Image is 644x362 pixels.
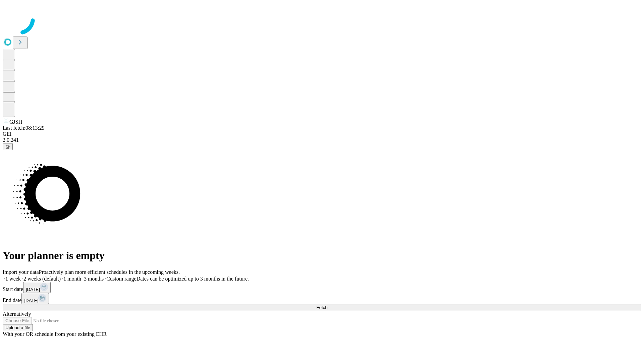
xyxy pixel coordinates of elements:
[3,125,45,131] span: Last fetch: 08:13:29
[26,287,40,292] span: [DATE]
[23,276,61,282] span: 2 weeks (default)
[9,119,22,125] span: GJSH
[3,311,31,317] span: Alternatively
[63,276,81,282] span: 1 month
[3,269,39,275] span: Import your data
[3,282,641,293] div: Start date
[3,331,107,337] span: With your OR schedule from your existing EHR
[3,249,641,262] h1: Your planner is empty
[24,298,38,303] span: [DATE]
[3,137,641,143] div: 2.0.241
[3,143,13,150] button: @
[3,324,33,331] button: Upload a file
[316,305,327,310] span: Fetch
[84,276,104,282] span: 3 months
[106,276,136,282] span: Custom range
[3,131,641,137] div: GEI
[21,293,49,304] button: [DATE]
[3,293,641,304] div: End date
[137,276,249,282] span: Dates can be optimized up to 3 months in the future.
[3,304,641,311] button: Fetch
[5,276,21,282] span: 1 week
[39,269,180,275] span: Proactively plan more efficient schedules in the upcoming weeks.
[23,282,51,293] button: [DATE]
[5,144,10,149] span: @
